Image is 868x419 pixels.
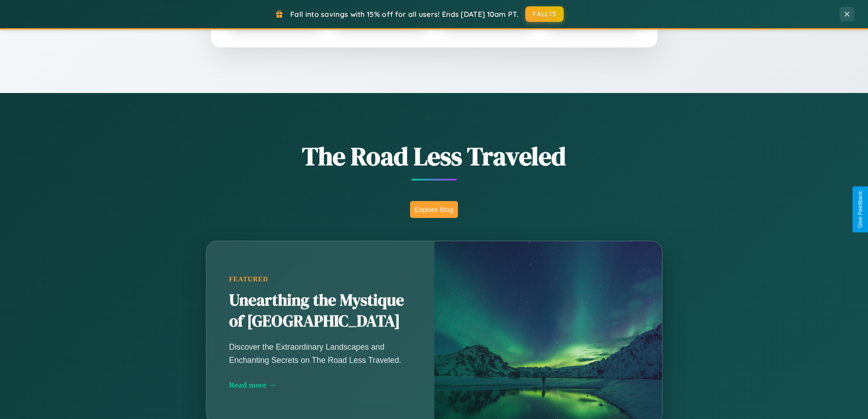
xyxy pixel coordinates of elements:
span: Fall into savings with 15% off for all users! Ends [DATE] 10am PT. [290,10,519,19]
h1: The Road Less Traveled [161,139,708,174]
div: Read more → [229,380,411,390]
div: Give Feedback [857,191,863,228]
div: Featured [229,275,411,283]
button: Explore Blog [410,201,458,218]
button: FALL15 [525,6,564,22]
p: Discover the Extraordinary Landscapes and Enchanting Secrets on The Road Less Traveled. [229,341,411,366]
h2: Unearthing the Mystique of [GEOGRAPHIC_DATA] [229,290,411,332]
